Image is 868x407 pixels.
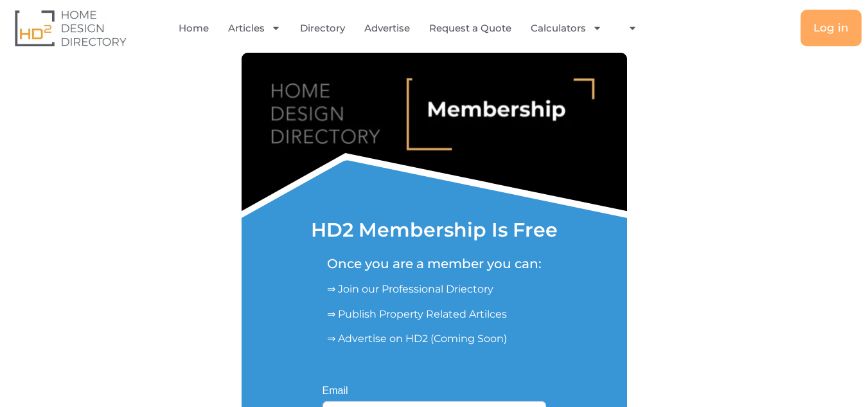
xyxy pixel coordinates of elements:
[531,14,602,43] a: Calculators
[364,14,410,43] a: Advertise
[813,23,849,33] span: Log in
[300,14,345,43] a: Directory
[327,256,542,271] h5: Once you are a member you can:
[228,14,281,43] a: Articles
[179,14,209,43] a: Home
[327,307,542,322] p: ⇒ Publish Property Related Artilces
[327,282,542,297] p: ⇒ Join our Professional Driectory
[429,14,511,43] a: Request a Quote
[327,331,542,347] p: ⇒ Advertise on HD2 (Coming Soon)
[311,221,558,240] h1: HD2 Membership Is Free
[323,386,348,396] label: Email
[177,14,648,43] nav: Menu
[801,10,862,46] a: Log in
